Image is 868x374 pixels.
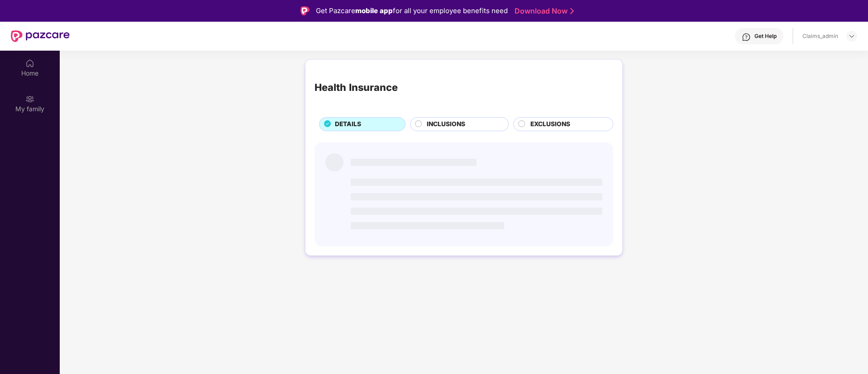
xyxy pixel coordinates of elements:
[515,6,571,16] a: Download Now
[427,119,465,129] span: INCLUSIONS
[802,33,838,40] div: Claims_admin
[25,59,34,68] img: svg+xml;base64,PHN2ZyBpZD0iSG9tZSIgeG1sbnM9Imh0dHA6Ly93d3cudzMub3JnLzIwMDAvc3ZnIiB3aWR0aD0iMjAiIG...
[570,6,574,16] img: Stroke
[315,80,398,95] div: Health Insurance
[300,6,310,15] img: Logo
[335,119,361,129] span: DETAILS
[530,119,570,129] span: EXCLUSIONS
[316,5,508,16] div: Get Pazcare for all your employee benefits need
[355,6,393,15] strong: mobile app
[754,33,777,40] div: Get Help
[742,33,751,42] img: svg+xml;base64,PHN2ZyBpZD0iSGVscC0zMngzMiIgeG1sbnM9Imh0dHA6Ly93d3cudzMub3JnLzIwMDAvc3ZnIiB3aWR0aD...
[11,30,70,42] img: New Pazcare Logo
[25,95,34,104] img: svg+xml;base64,PHN2ZyB3aWR0aD0iMjAiIGhlaWdodD0iMjAiIHZpZXdCb3g9IjAgMCAyMCAyMCIgZmlsbD0ibm9uZSIgeG...
[848,33,855,40] img: svg+xml;base64,PHN2ZyBpZD0iRHJvcGRvd24tMzJ4MzIiIHhtbG5zPSJodHRwOi8vd3d3LnczLm9yZy8yMDAwL3N2ZyIgd2...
